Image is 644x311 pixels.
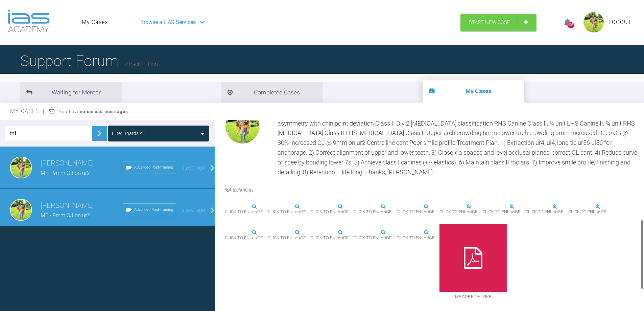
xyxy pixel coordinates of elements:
h3: [PERSON_NAME] [41,200,123,212]
span: Click to enlarge [311,233,349,243]
span: Click to enlarge [225,207,263,217]
img: Dipak Parmar [225,109,260,144]
a: My Cases [82,18,108,27]
div: Filter Boards: All [112,130,145,137]
h4: Attachments [225,186,639,194]
span: a year ago [182,164,205,171]
span: Click to enlarge [268,207,306,217]
span: Click to enlarge [397,207,434,217]
span: Browse all IAS Services [140,18,196,27]
div: Hi All, Please see attached ADP, Photos, OPG and Itero Scan. Problem List: Class II Skeletal clas... [278,109,639,177]
span: Click to enlarge [311,207,349,217]
span: Click to enlarge [354,207,391,217]
span: Click to enlarge [354,233,391,243]
li: Completed Cases [221,82,323,103]
span: Click to enlarge [268,233,306,243]
h1: Support Forum [20,49,162,73]
div: 908 [568,22,574,28]
span: Click to enlarge [397,233,434,243]
img: Dipak Parmar [10,157,32,178]
span: Click to enlarge [482,207,520,217]
span: My Cases [10,108,45,114]
span: Start New Case [469,19,510,25]
span: a year ago [182,207,205,213]
span: Click to enlarge [568,207,606,217]
a: Back to Home [125,61,162,67]
input: Enter Case ID or Title [5,126,92,141]
a: Logout [609,18,632,27]
li: My Cases [423,80,524,103]
a: Start New Case [460,14,536,31]
span: Advanced Post-training [134,207,173,213]
span: MF - 9mm OJ on ur2 [41,212,90,219]
span: You have [59,109,128,114]
strong: no unread messages [80,109,128,114]
img: chevronRight.28bd32b0.svg [94,128,105,139]
img: Dipak Parmar [10,199,32,221]
span: MF - 9mm OJ on ur2 [41,170,90,176]
span: Advanced Post-training [134,164,173,171]
h3: [PERSON_NAME] [41,158,123,169]
img: logo-light.3e3ef733.png [8,9,50,32]
li: Waiting for Mentor [20,82,122,103]
span: Click to enlarge [525,207,563,217]
span: Click to enlarge [225,233,263,243]
span: Click to enlarge [439,207,477,217]
span: MF ADP.pdf - 93KB [439,292,507,302]
img: profile.png [583,12,604,32]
